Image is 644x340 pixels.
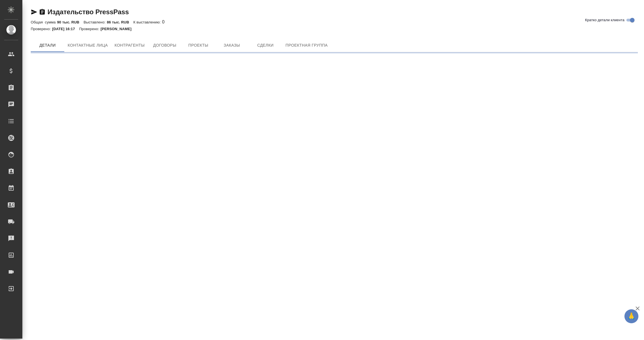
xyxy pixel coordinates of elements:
a: Издательство PressPass [48,8,129,16]
span: Заказы [218,42,245,49]
p: [PERSON_NAME] [101,27,136,31]
p: К выставлению: [133,20,162,24]
p: 90 тыс. RUB [57,20,84,24]
span: Договоры [151,42,178,49]
p: Проверено: [31,27,52,31]
button: Скопировать ссылку для ЯМессенджера [31,9,37,15]
span: Сделки [252,42,279,49]
button: 🙏 [624,309,638,323]
span: Проекты [185,42,212,49]
button: Скопировать ссылку [39,9,46,15]
span: Контрагенты [115,42,145,49]
p: Проверено: [79,27,101,31]
p: Выставлено: [84,20,107,24]
span: Проектная группа [285,42,328,49]
span: Кратко детали клиента [585,17,624,23]
p: 86 тыс. RUB [107,20,133,24]
p: [DATE] 16:17 [52,27,79,31]
span: 🙏 [627,310,636,322]
span: Детали [34,42,61,49]
p: Общая сумма [31,20,57,24]
div: 0 [31,19,638,25]
span: Контактные лица [68,42,108,49]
